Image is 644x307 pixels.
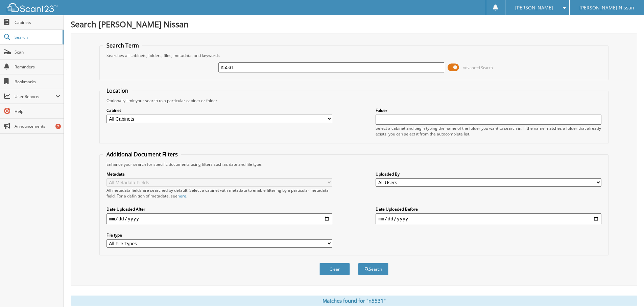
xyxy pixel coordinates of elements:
img: scan123-logo-white.svg [7,3,57,12]
span: Bookmarks [15,79,60,85]
div: Optionally limit your search to a particular cabinet or folder [103,98,605,103]
button: Clear [319,263,350,275]
label: Folder [376,108,601,113]
span: Cabinets [15,20,60,25]
span: Scan [15,49,60,55]
input: end [376,213,601,224]
span: [PERSON_NAME] [515,6,553,10]
h1: Search [PERSON_NAME] Nissan [71,19,637,30]
label: Metadata [106,171,332,177]
label: Cabinet [106,108,332,113]
span: Reminders [15,64,60,70]
label: Date Uploaded After [106,206,332,212]
span: Search [15,34,59,40]
span: User Reports [15,94,55,99]
label: Date Uploaded Before [376,206,601,212]
legend: Location [103,87,132,94]
label: File type [106,232,332,238]
legend: Search Term [103,42,142,49]
span: Announcements [15,123,60,129]
div: 7 [55,124,61,129]
input: start [106,213,332,224]
div: Searches all cabinets, folders, files, metadata, and keywords [103,53,605,58]
label: Uploaded By [376,171,601,177]
div: All metadata fields are searched by default. Select a cabinet with metadata to enable filtering b... [106,187,332,199]
span: Help [15,109,60,114]
div: Enhance your search for specific documents using filters such as date and file type. [103,161,605,167]
legend: Additional Document Filters [103,151,181,158]
button: Search [358,263,388,275]
div: Matches found for "n5531" [71,296,637,306]
span: [PERSON_NAME] Nissan [579,6,634,10]
span: Advanced Search [463,65,493,70]
div: Select a cabinet and begin typing the name of the folder you want to search in. If the name match... [376,125,601,137]
a: here [177,193,186,199]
